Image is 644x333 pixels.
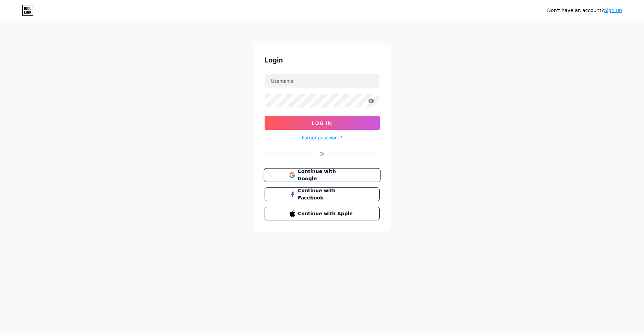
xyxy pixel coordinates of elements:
div: Login [265,55,380,65]
a: Continue with Google [265,168,380,182]
div: Or [319,150,325,157]
span: Continue with Facebook [298,187,354,202]
button: Continue with Google [264,168,380,182]
button: Continue with Apple [265,207,380,220]
div: Don't have an account? [547,7,622,14]
a: Sign up [604,8,622,13]
input: Username [265,74,379,88]
button: Log In [265,116,380,130]
span: Log In [312,120,332,126]
span: Continue with Apple [298,210,354,217]
a: Forgot password? [302,134,342,141]
button: Continue with Facebook [265,187,380,201]
span: Continue with Google [297,168,355,183]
